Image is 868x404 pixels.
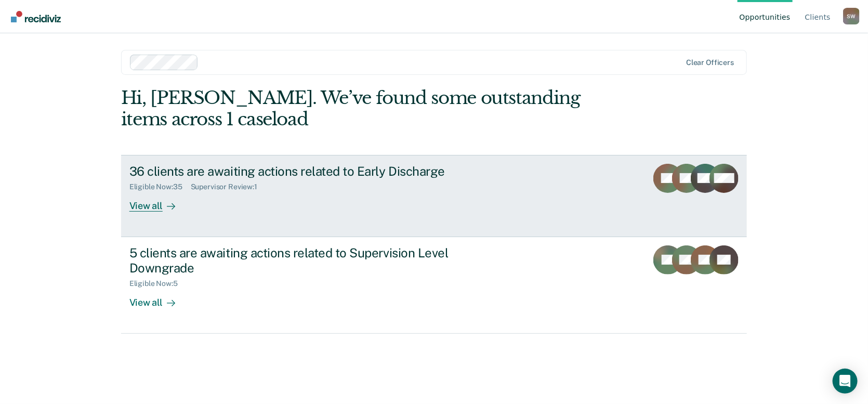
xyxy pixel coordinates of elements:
[129,288,188,308] div: View all
[121,87,622,130] div: Hi, [PERSON_NAME]. We’ve found some outstanding items across 1 caseload
[129,183,191,191] div: Eligible Now : 35
[686,58,734,67] div: Clear officers
[121,237,747,334] a: 5 clients are awaiting actions related to Supervision Level DowngradeEligible Now:5View all
[843,8,860,24] div: S W
[833,369,858,394] div: Open Intercom Messenger
[129,164,494,179] div: 36 clients are awaiting actions related to Early Discharge
[121,155,747,237] a: 36 clients are awaiting actions related to Early DischargeEligible Now:35Supervisor Review:1View all
[11,11,61,22] img: Recidiviz
[129,245,494,276] div: 5 clients are awaiting actions related to Supervision Level Downgrade
[129,191,188,212] div: View all
[129,279,186,288] div: Eligible Now : 5
[843,8,860,24] button: Profile dropdown button
[191,183,266,191] div: Supervisor Review : 1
